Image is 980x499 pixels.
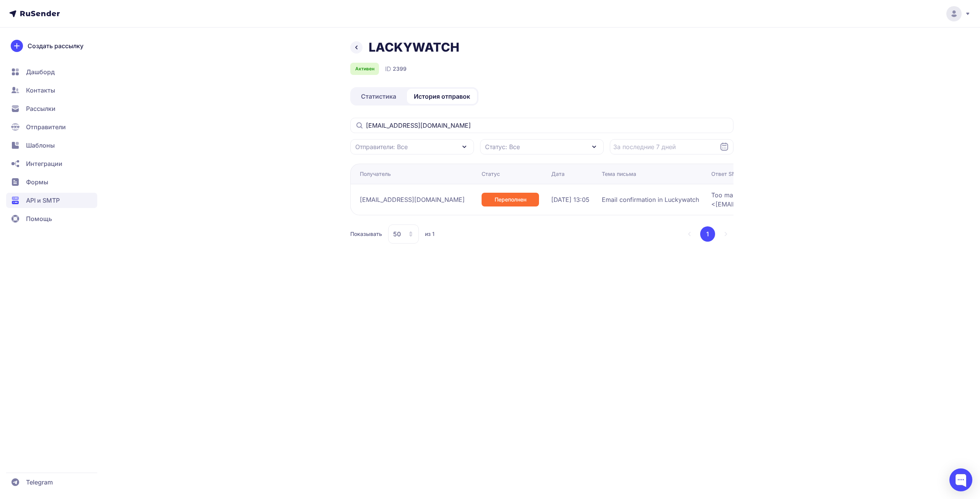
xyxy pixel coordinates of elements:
[711,170,744,178] div: Ответ SMTP
[610,139,733,154] input: Datepicker input
[26,141,55,150] span: Шаблоны
[602,170,636,178] div: Тема письма
[360,195,465,204] span: [EMAIL_ADDRESS][DOMAIN_NAME]
[361,92,396,101] span: Статистика
[360,170,391,178] div: Получатель
[700,226,715,242] button: 1
[350,230,382,238] span: Показывать
[352,89,405,104] a: Статистика
[551,170,565,178] div: Дата
[26,122,66,132] span: Отправители
[355,142,408,151] span: Отправители: Все
[485,142,520,151] span: Статус: Все
[385,64,407,73] div: ID
[350,118,733,133] input: Поиск
[26,196,60,205] span: API и SMTP
[26,214,52,223] span: Помощь
[495,196,526,203] span: Переполнен
[393,65,407,73] span: 2399
[602,195,699,204] span: Email confirmation in Luckywatch
[26,478,53,487] span: Telegram
[407,89,477,104] a: История отправок
[26,67,55,76] span: Дашборд
[28,41,83,50] span: Создать рассылку
[551,195,590,204] span: [DATE] 13:05
[26,159,62,168] span: Интеграции
[425,230,434,238] span: из 1
[711,190,903,209] span: Too many failures (Some recipients temp failed: <[EMAIL_ADDRESS][DOMAIN_NAME]>)
[355,66,374,72] span: Активен
[26,86,55,95] span: Контакты
[482,170,500,178] div: Статус
[414,92,470,101] span: История отправок
[6,475,97,490] a: Telegram
[369,40,459,55] h1: LACKYWATCH
[26,104,56,113] span: Рассылки
[393,229,401,239] span: 50
[26,177,48,187] span: Формы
